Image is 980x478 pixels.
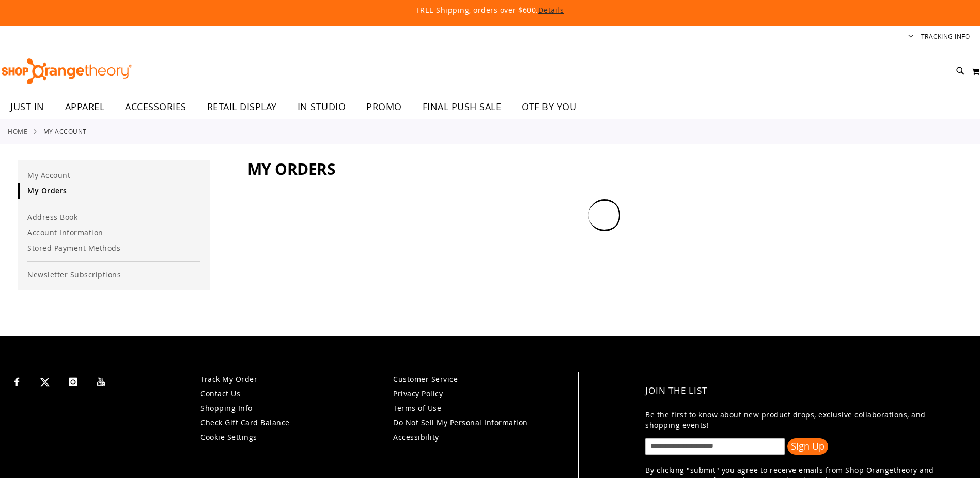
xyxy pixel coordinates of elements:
[366,95,402,118] span: PROMO
[200,432,257,442] a: Cookie Settings
[36,372,54,390] a: Visit our X page
[645,438,785,455] input: enter email
[200,389,240,398] a: Contact Us
[18,210,210,225] a: Address Book
[645,410,956,430] p: Be the first to know about new product drops, exclusive collaborations, and shopping events!
[64,372,82,390] a: Visit our Instagram page
[511,95,587,119] a: OTF BY YOU
[298,95,346,118] span: IN STUDIO
[645,377,956,405] h4: Join the List
[18,267,210,282] a: Newsletter Subscriptions
[393,417,528,427] a: Do Not Sell My Personal Information
[791,440,825,452] span: Sign Up
[207,95,277,118] span: RETAIL DISPLAY
[125,95,186,118] span: ACCESSORIES
[43,127,87,136] strong: My Account
[393,432,439,442] a: Accessibility
[356,95,412,119] a: PROMO
[200,403,253,413] a: Shopping Info
[538,5,564,15] a: Details
[40,378,50,387] img: Twitter
[65,95,105,118] span: APPAREL
[18,168,210,183] a: My Account
[412,95,512,119] a: FINAL PUSH SALE
[8,372,26,390] a: Visit our Facebook page
[393,374,458,384] a: Customer Service
[287,95,356,119] a: IN STUDIO
[247,158,336,180] span: My Orders
[200,417,290,427] a: Check Gift Card Balance
[18,241,210,256] a: Stored Payment Methods
[200,374,257,384] a: Track My Order
[921,32,970,41] a: Tracking Info
[18,183,210,199] a: My Orders
[180,5,800,16] p: FREE Shipping, orders over $600.
[197,95,287,119] a: RETAIL DISPLAY
[393,403,441,413] a: Terms of Use
[18,225,210,241] a: Account Information
[423,95,502,118] span: FINAL PUSH SALE
[522,95,577,118] span: OTF BY YOU
[55,95,115,119] a: APPAREL
[908,32,913,42] button: Account menu
[115,95,197,119] a: ACCESSORIES
[787,438,828,455] button: Sign Up
[10,95,44,118] span: JUST IN
[393,389,443,398] a: Privacy Policy
[8,127,27,136] a: Home
[92,372,111,390] a: Visit our Youtube page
